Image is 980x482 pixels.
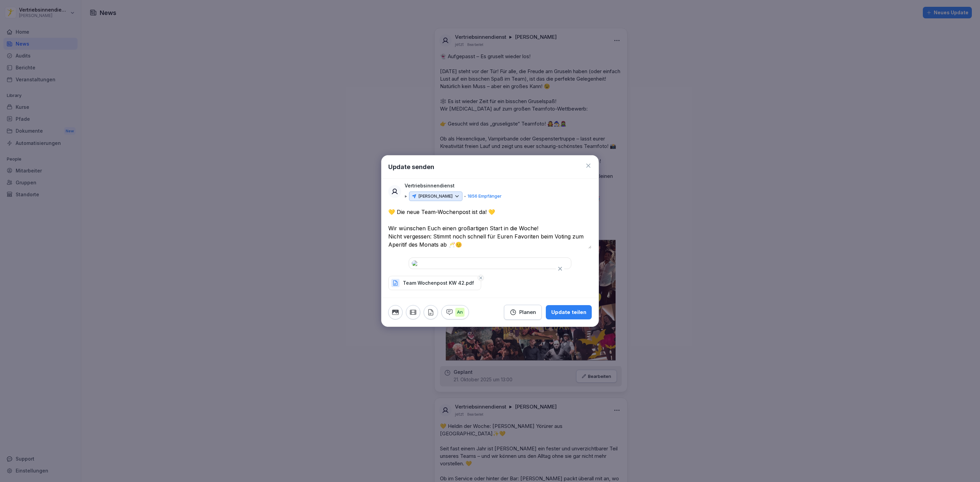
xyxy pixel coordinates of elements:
[418,193,453,200] p: [PERSON_NAME]
[546,305,592,319] button: Update teilen
[412,261,568,266] img: 32b3ab44-baff-4da3-a616-185e6144fda6
[388,162,434,171] h1: Update senden
[403,280,474,286] p: Team Wochenpost KW 42.pdf
[504,305,542,320] button: Planen
[455,308,464,317] p: An
[551,309,586,316] div: Update teilen
[510,309,536,316] div: Planen
[405,182,455,189] p: Vertriebsinnendienst
[468,193,502,200] p: 1856 Empfänger
[441,305,469,319] button: An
